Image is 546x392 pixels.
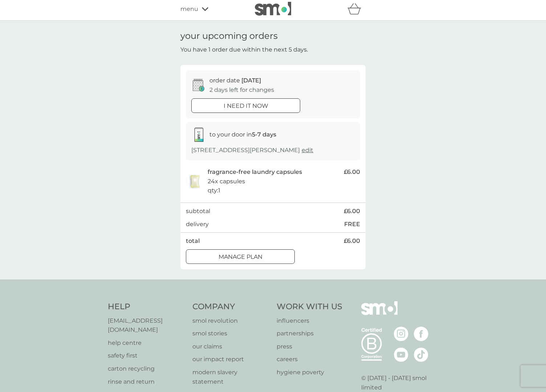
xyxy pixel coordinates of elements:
h1: your upcoming orders [180,31,278,41]
img: visit the smol Facebook page [414,327,428,341]
img: visit the smol Tiktok page [414,347,428,362]
span: £6.00 [344,207,360,216]
p: FREE [344,220,360,229]
img: visit the smol Youtube page [394,347,408,362]
p: delivery [186,220,209,229]
a: smol revolution [192,316,270,326]
p: Manage plan [219,252,262,262]
p: i need it now [224,101,268,111]
span: [DATE] [241,77,261,84]
a: carton recycling [108,364,185,373]
strong: 5-7 days [252,131,276,138]
img: smol [255,2,291,16]
p: total [186,236,200,246]
p: You have 1 order due within the next 5 days. [180,45,308,54]
p: [STREET_ADDRESS][PERSON_NAME] [191,146,313,155]
h4: Company [192,301,270,313]
a: our claims [192,342,270,351]
button: Manage plan [186,249,295,264]
span: to your door in [209,131,276,138]
span: £6.00 [344,236,360,246]
p: 2 days left for changes [209,85,274,95]
a: edit [302,147,313,154]
a: [EMAIL_ADDRESS][DOMAIN_NAME] [108,316,185,335]
div: basket [347,2,366,16]
a: rinse and return [108,377,185,387]
h4: Work With Us [277,301,342,313]
a: influencers [277,316,342,326]
a: partnerships [277,329,342,338]
a: our impact report [192,355,270,364]
p: order date [209,76,261,85]
span: menu [180,4,198,14]
a: press [277,342,342,351]
p: 24x capsules [208,177,245,186]
img: visit the smol Instagram page [394,327,408,341]
h4: Help [108,301,185,313]
a: hygiene poverty [277,368,342,377]
a: safety first [108,351,185,360]
span: £6.00 [344,167,360,177]
p: fragrance-free laundry capsules [208,167,302,177]
p: qty : 1 [208,186,220,195]
button: i need it now [191,98,300,113]
a: modern slavery statement [192,368,270,386]
p: subtotal [186,207,210,216]
a: careers [277,355,342,364]
a: smol stories [192,329,270,338]
img: smol [361,301,398,326]
p: © [DATE] - [DATE] smol limited [361,373,439,392]
a: help centre [108,338,185,348]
